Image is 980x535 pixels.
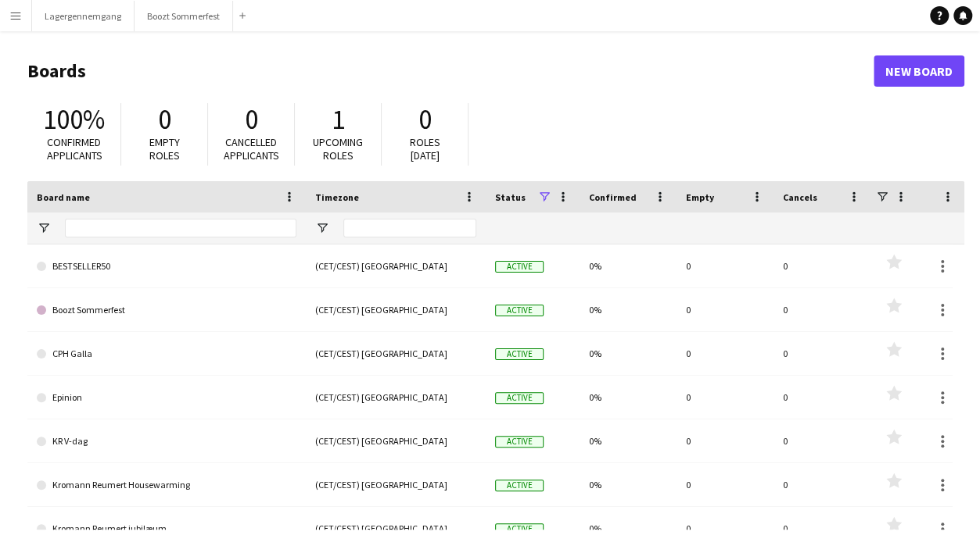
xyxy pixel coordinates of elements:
[874,55,964,87] a: New Board
[343,219,476,237] input: Timezone Filter Input
[224,135,279,162] span: Cancelled applicants
[135,1,233,31] button: Boozt Sommerfest
[27,59,874,83] h1: Boards
[580,288,677,331] div: 0%
[495,305,544,316] span: Active
[149,135,180,162] span: Empty roles
[580,419,677,462] div: 0%
[580,463,677,506] div: 0%
[306,376,486,419] div: (CET/CEST) [GEOGRAPHIC_DATA]
[677,332,774,375] div: 0
[783,191,817,203] span: Cancels
[495,523,544,535] span: Active
[686,191,714,203] span: Empty
[774,244,871,287] div: 0
[315,191,359,203] span: Timezone
[410,135,440,162] span: Roles [DATE]
[677,244,774,287] div: 0
[495,392,544,404] span: Active
[32,1,135,31] button: Lagergennemgang
[774,419,871,462] div: 0
[306,463,486,506] div: (CET/CEST) [GEOGRAPHIC_DATA]
[495,261,544,273] span: Active
[580,244,677,287] div: 0%
[37,221,51,235] button: Open Filter Menu
[589,191,637,203] span: Confirmed
[306,419,486,462] div: (CET/CEST) [GEOGRAPHIC_DATA]
[580,376,677,419] div: 0%
[37,332,296,376] a: CPH Galla
[306,332,486,375] div: (CET/CEST) [GEOGRAPHIC_DATA]
[677,376,774,419] div: 0
[65,219,296,237] input: Board name Filter Input
[245,102,258,137] span: 0
[158,102,171,137] span: 0
[677,463,774,506] div: 0
[37,244,296,288] a: BESTSELLER50
[495,436,544,448] span: Active
[37,288,296,332] a: Boozt Sommerfest
[37,463,296,507] a: Kromann Reumert Housewarming
[774,463,871,506] div: 0
[774,376,871,419] div: 0
[677,419,774,462] div: 0
[47,135,102,162] span: Confirmed applicants
[332,102,345,137] span: 1
[43,102,105,137] span: 100%
[315,221,329,235] button: Open Filter Menu
[580,332,677,375] div: 0%
[313,135,363,162] span: Upcoming roles
[37,376,296,419] a: Epinion
[306,288,486,331] div: (CET/CEST) [GEOGRAPHIC_DATA]
[774,332,871,375] div: 0
[306,244,486,287] div: (CET/CEST) [GEOGRAPHIC_DATA]
[495,191,526,203] span: Status
[37,191,90,203] span: Board name
[677,288,774,331] div: 0
[495,348,544,360] span: Active
[418,102,432,137] span: 0
[37,419,296,463] a: KR V-dag
[774,288,871,331] div: 0
[495,480,544,491] span: Active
